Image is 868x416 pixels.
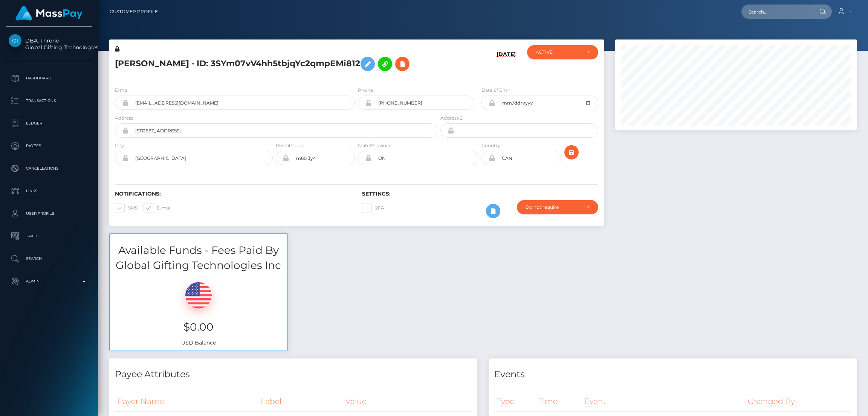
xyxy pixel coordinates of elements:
h4: Payee Attributes [115,368,472,381]
label: Address 2 [440,115,463,121]
img: Global Gifting Technologies Inc [9,34,21,47]
h3: $0.00 [115,320,282,334]
div: USD Balance [110,273,287,351]
p: Links [9,185,89,197]
p: Transactions [9,95,89,106]
h6: Settings: [362,191,598,197]
th: Type [494,391,536,412]
p: Ledger [9,118,89,129]
label: E-mail [144,203,171,213]
a: Transactions [6,91,92,110]
img: USD.png [185,282,212,308]
th: Event [582,391,745,412]
p: User Profile [9,208,89,219]
button: Do not require [517,200,598,214]
h6: [DATE] [497,51,516,77]
th: Time [536,391,582,412]
p: Search [9,253,89,264]
label: E-mail [115,87,130,94]
label: Date of Birth [481,87,510,94]
p: Admin [9,276,89,287]
th: Value [343,391,472,412]
th: Changed By [745,391,851,412]
div: Do not require [526,204,581,210]
a: Dashboard [6,69,92,88]
div: ACTIVE [536,49,581,55]
h4: Events [494,368,851,381]
span: DBA: Throne Global Gifting Technologies Inc [6,37,92,51]
label: Address [115,115,133,121]
th: Label [258,391,343,412]
a: Cancellations [6,159,92,178]
label: Postal Code [276,142,303,149]
p: Cancellations [9,163,89,174]
h3: Available Funds - Fees Paid By Global Gifting Technologies Inc [110,243,287,272]
h6: Notifications: [115,191,351,197]
button: ACTIVE [527,45,598,59]
img: MassPay Logo [15,6,83,21]
p: Payees [9,140,89,152]
label: City [115,142,124,149]
label: State/Province [358,142,391,149]
label: SMS [115,203,138,213]
a: Payees [6,137,92,155]
a: Links [6,182,92,200]
a: Taxes [6,227,92,246]
th: Payer Name [115,391,258,412]
a: Ledger [6,114,92,133]
h5: [PERSON_NAME] - ID: 3SYm07vV4hh5tbjqYc2qmpEMi812 [115,53,433,75]
p: Taxes [9,231,89,242]
a: Search [6,249,92,268]
p: Dashboard [9,73,89,84]
a: Customer Profile [110,4,158,20]
label: Country [481,142,500,149]
label: 2FA [362,203,384,213]
input: Search... [741,5,812,19]
a: User Profile [6,204,92,223]
label: Phone [358,87,373,94]
a: Admin [6,272,92,291]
